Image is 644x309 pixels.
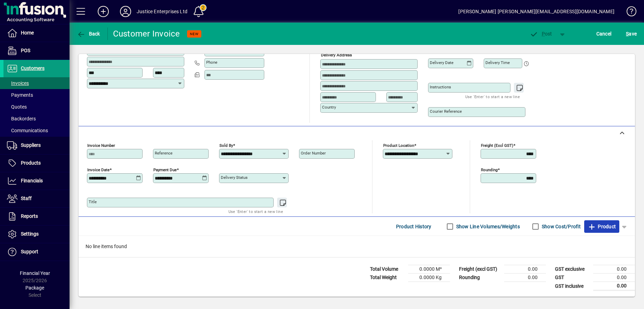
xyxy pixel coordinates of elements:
[624,27,638,40] button: Save
[3,24,70,42] a: Home
[408,265,450,274] td: 0.0000 M³
[455,223,520,230] label: Show Line Volumes/Weights
[114,5,137,18] button: Profile
[21,178,43,183] span: Financials
[228,207,283,215] mat-hint: Use 'Enter' to start a new line
[3,42,70,60] a: POS
[465,93,520,101] mat-hint: Use 'Enter' to start a new line
[540,223,581,230] label: Show Cost/Profit
[70,27,108,40] app-page-header-button: Back
[552,274,593,282] td: GST
[92,5,114,18] button: Add
[25,285,44,291] span: Package
[504,265,546,274] td: 0.00
[7,116,36,121] span: Backorders
[7,92,33,98] span: Payments
[3,243,70,261] a: Support
[79,236,635,257] div: No line items found
[21,65,45,71] span: Customers
[456,274,504,282] td: Rounding
[458,6,614,17] div: [PERSON_NAME] [PERSON_NAME][EMAIL_ADDRESS][DOMAIN_NAME]
[137,6,187,17] div: Justice Enterprises Ltd
[430,85,451,89] mat-label: Instructions
[206,60,217,65] mat-label: Phone
[113,28,180,39] div: Customer Invoice
[87,143,115,148] mat-label: Invoice number
[301,151,326,156] mat-label: Order number
[87,167,110,172] mat-label: Invoice date
[20,270,50,276] span: Financial Year
[77,31,100,37] span: Back
[485,60,510,65] mat-label: Delivery time
[190,32,199,36] span: NEW
[588,221,616,232] span: Product
[3,208,70,225] a: Reports
[7,104,27,110] span: Quotes
[3,113,70,125] a: Backorders
[396,221,432,232] span: Product History
[481,167,498,172] mat-label: Rounding
[367,265,408,274] td: Total Volume
[3,190,70,207] a: Staff
[367,274,408,282] td: Total Weight
[456,265,504,274] td: Freight (excl GST)
[552,265,593,274] td: GST exclusive
[155,151,172,156] mat-label: Reference
[595,27,613,40] button: Cancel
[3,225,70,243] a: Settings
[221,175,248,180] mat-label: Delivery status
[3,77,70,89] a: Invoices
[593,282,635,291] td: 0.00
[481,143,513,148] mat-label: Freight (excl GST)
[21,231,39,237] span: Settings
[21,196,32,201] span: Staff
[584,220,619,233] button: Product
[219,143,233,148] mat-label: Sold by
[596,28,612,39] span: Cancel
[530,31,552,37] span: ost
[626,31,629,37] span: S
[552,282,593,291] td: GST inclusive
[322,105,336,110] mat-label: Country
[3,154,70,172] a: Products
[21,30,34,35] span: Home
[3,137,70,154] a: Suppliers
[3,89,70,101] a: Payments
[430,60,453,65] mat-label: Delivery date
[430,109,462,114] mat-label: Courier Reference
[408,274,450,282] td: 0.0000 Kg
[593,274,635,282] td: 0.00
[504,274,546,282] td: 0.00
[21,249,38,254] span: Support
[593,265,635,274] td: 0.00
[153,167,177,172] mat-label: Payment due
[3,125,70,136] a: Communications
[3,172,70,190] a: Financials
[526,27,556,40] button: Post
[89,199,97,204] mat-label: Title
[621,1,635,24] a: Knowledge Base
[393,220,434,233] button: Product History
[21,160,41,166] span: Products
[21,48,30,53] span: POS
[21,213,38,219] span: Reports
[7,128,48,133] span: Communications
[75,27,102,40] button: Back
[542,31,545,37] span: P
[7,80,29,86] span: Invoices
[3,101,70,113] a: Quotes
[626,28,637,39] span: ave
[383,143,414,148] mat-label: Product location
[21,142,41,148] span: Suppliers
